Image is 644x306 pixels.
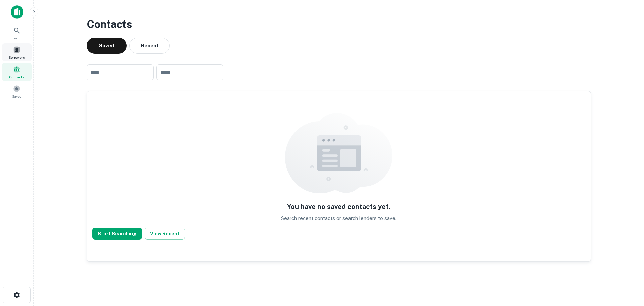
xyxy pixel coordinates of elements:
[281,214,396,222] p: Search recent contacts or search lenders to save.
[2,43,32,61] a: Borrowers
[12,94,22,99] span: Saved
[2,24,32,42] a: Search
[129,38,170,54] button: Recent
[145,228,185,240] button: View Recent
[287,202,390,212] h5: You have no saved contacts yet.
[11,35,22,41] span: Search
[11,5,23,19] img: capitalize-icon.png
[2,82,32,100] a: Saved
[2,63,32,81] a: Contacts
[87,38,127,54] button: Saved
[92,228,142,240] button: Start Searching
[87,16,591,32] h3: Contacts
[285,113,392,193] img: empty content
[9,55,25,60] span: Borrowers
[9,74,24,80] span: Contacts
